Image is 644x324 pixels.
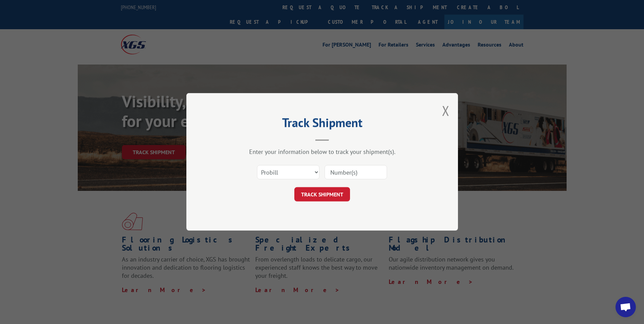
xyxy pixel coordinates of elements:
[220,118,424,131] h2: Track Shipment
[615,297,636,317] div: Open chat
[442,102,449,120] button: Close modal
[220,148,424,156] div: Enter your information below to track your shipment(s).
[294,187,350,202] button: TRACK SHIPMENT
[325,165,387,180] input: Number(s)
